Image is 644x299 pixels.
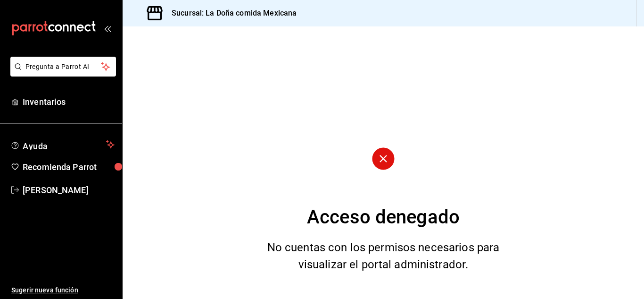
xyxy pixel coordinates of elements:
[25,62,101,72] span: Pregunta a Parrot AI
[10,57,116,77] button: Pregunta a Parrot AI
[307,203,460,231] div: Acceso denegado
[11,285,115,295] span: Sugerir nueva función
[7,68,116,78] a: Pregunta a Parrot AI
[23,95,115,108] span: Inventarios
[256,239,512,273] div: No cuentas con los permisos necesarios para visualizar el portal administrador.
[23,184,115,196] span: [PERSON_NAME]
[164,8,297,19] h3: Sucursal: La Doña comida Mexicana
[23,161,115,173] span: Recomienda Parrot
[104,25,111,32] button: open_drawer_menu
[23,139,102,150] span: Ayuda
